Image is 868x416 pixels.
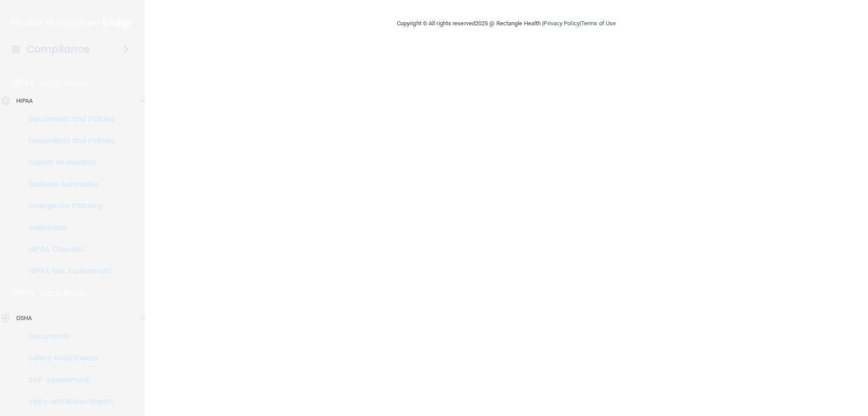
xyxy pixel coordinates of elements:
p: Report an Incident [6,158,129,167]
p: Resources [6,223,129,232]
p: Injury and Illness Report [6,397,129,406]
p: Emergency Planning [6,201,129,210]
p: Learn More! [39,287,87,298]
h4: Compliance [27,43,90,56]
p: HIPAA [12,77,35,88]
p: HIPAA Risk Assessment [6,267,129,276]
p: Documents and Policies [6,115,129,124]
p: Documents [6,332,129,341]
p: OSHA [16,313,32,324]
p: Self-Assessment [6,375,129,384]
img: PMB logo [11,14,134,32]
p: HIPAA [16,96,33,106]
div: Copyright © All rights reserved 2025 @ Rectangle Health | | [341,9,671,38]
p: Learn More! [40,77,88,88]
p: Documents and Policies [6,136,129,145]
a: Privacy Policy [543,20,579,27]
a: Terms of Use [581,20,616,27]
p: OSHA [12,287,35,298]
p: Safety Data Sheets [6,354,129,363]
p: HIPAA Checklist [6,245,129,254]
p: Business Associates [6,180,129,189]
